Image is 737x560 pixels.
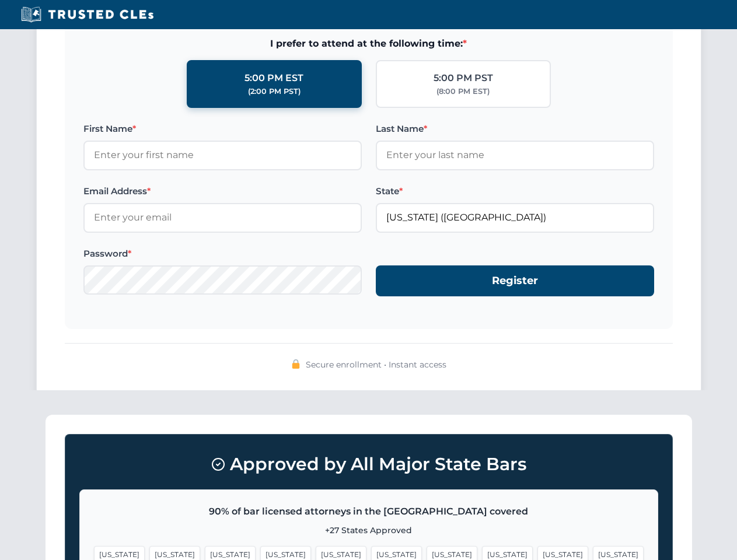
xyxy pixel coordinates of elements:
[376,122,654,136] label: Last Name
[83,247,362,261] label: Password
[83,36,654,51] span: I prefer to attend at the following time:
[18,6,157,23] img: Trusted CLEs
[376,184,654,198] label: State
[94,504,644,519] p: 90% of bar licensed attorneys in the [GEOGRAPHIC_DATA] covered
[83,122,362,136] label: First Name
[306,358,446,371] span: Secure enrollment • Instant access
[79,449,658,480] h3: Approved by All Major State Bars
[244,71,303,86] div: 5:00 PM EST
[434,71,493,86] div: 5:00 PM PST
[291,359,301,369] img: 🔒
[94,524,644,537] p: +27 States Approved
[376,203,654,232] input: Florida (FL)
[83,141,362,170] input: Enter your first name
[376,141,654,170] input: Enter your last name
[83,203,362,232] input: Enter your email
[376,265,654,296] button: Register
[83,184,362,198] label: Email Address
[248,86,301,97] div: (2:00 PM PST)
[436,86,490,97] div: (8:00 PM EST)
